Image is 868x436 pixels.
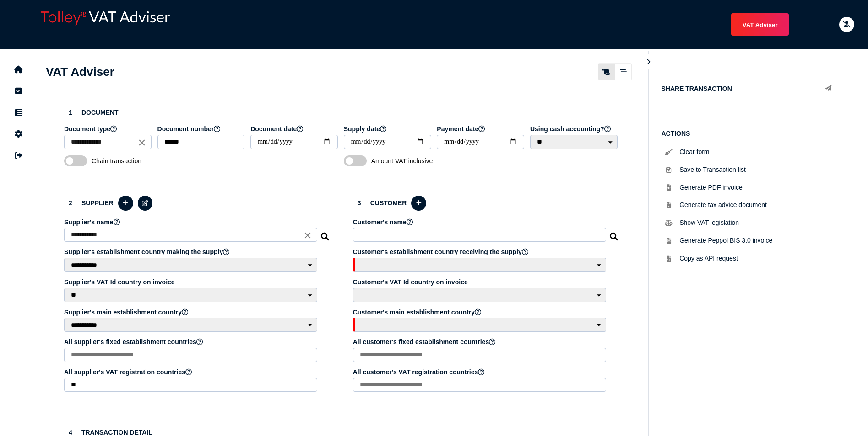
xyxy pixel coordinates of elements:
i: Search for a dummy seller [321,230,330,237]
button: Home [9,60,28,79]
label: All supplier's VAT registration countries [64,368,319,376]
button: Manage settings [9,124,28,144]
button: Hide [641,54,656,69]
button: Tasks [9,81,28,101]
div: 3 [353,197,366,209]
span: Amount VAT inclusive [371,157,467,165]
div: 1 [64,106,77,119]
label: Supplier's name [64,218,319,226]
h1: VAT Adviser [46,65,114,79]
div: 2 [64,197,77,209]
h1: Actions [662,130,836,137]
button: Edit selected supplier in the database [138,196,153,211]
mat-button-toggle: Classic scrolling page view [598,64,615,80]
i: Email needs to be verified [843,21,851,27]
label: All customer's fixed establishment countries [353,338,608,346]
label: Customer's main establishment country [353,308,608,316]
button: Add a new customer to the database [411,196,426,211]
span: Chain transaction [92,157,188,165]
label: Customer's establishment country receiving the supply [353,248,608,255]
button: Data manager [9,103,28,122]
button: Share transaction [821,81,836,96]
label: Document number [157,125,246,133]
h3: Supplier [64,194,330,212]
label: All supplier's fixed establishment countries [64,338,319,346]
button: Add a new supplier to the database [118,196,133,211]
section: Define the seller [55,185,339,408]
label: Using cash accounting? [530,125,619,133]
h1: Share transaction [662,85,732,92]
app-field: Select a document type [64,125,153,155]
label: Supplier's main establishment country [64,308,319,316]
label: Supply date [344,125,433,133]
label: Payment date [437,125,526,133]
label: Supplier's establishment country making the supply [64,248,319,255]
i: Close [303,230,313,240]
i: Close [137,137,147,147]
label: Customer's VAT Id country on invoice [353,278,608,286]
menu: navigate products [200,13,789,36]
h3: Document [64,106,619,119]
h3: Customer [353,194,619,212]
label: Document type [64,125,153,133]
div: app logo [37,7,195,42]
button: Shows a dropdown of VAT Advisor options [731,13,789,36]
i: Search for a dummy customer [610,230,619,237]
label: Document date [250,125,339,133]
label: Supplier's VAT Id country on invoice [64,278,319,286]
mat-button-toggle: Stepper view [615,64,631,80]
label: Customer's name [353,218,608,226]
label: All customer's VAT registration countries [353,368,608,376]
button: Sign out [9,146,28,165]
